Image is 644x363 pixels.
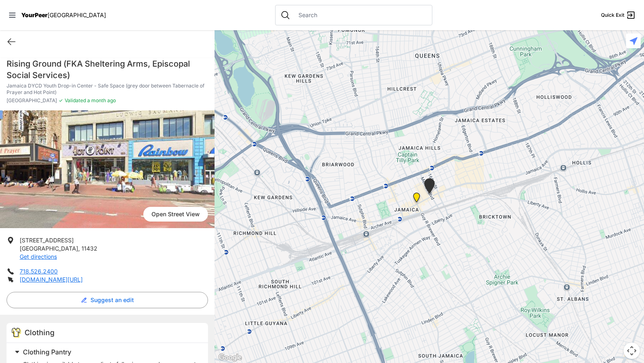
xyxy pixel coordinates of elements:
span: [STREET_ADDRESS] [20,237,74,244]
span: ✓ [59,97,63,104]
h1: Rising Ground (FKA Sheltering Arms, Episcopal Social Services) [7,58,208,81]
a: YourPeer[GEOGRAPHIC_DATA] [21,13,106,18]
input: Search [294,11,427,19]
span: [GEOGRAPHIC_DATA] [7,97,57,104]
span: Validated [65,97,86,103]
span: Open Street View [143,207,208,222]
span: Quick Exit [601,12,624,18]
button: Map camera controls [624,343,640,359]
span: , [78,245,80,252]
span: a month ago [86,97,116,103]
span: [GEOGRAPHIC_DATA] [47,11,106,18]
a: Open this area in Google Maps (opens a new window) [217,352,244,363]
span: Clothing Pantry [23,348,71,356]
span: Suggest an edit [90,296,134,304]
div: Jamaica DYCD Youth Drop-in Center - Safe Space (grey door between Tabernacle of Prayer and Hot Po... [423,178,436,197]
span: [GEOGRAPHIC_DATA] [20,245,78,252]
span: 11432 [81,245,97,252]
span: Clothing [25,328,54,337]
a: [DOMAIN_NAME][URL] [20,276,83,283]
button: Suggest an edit [7,292,208,308]
a: Get directions [20,253,57,260]
span: YourPeer [21,11,47,18]
div: Queens [411,193,422,206]
p: Jamaica DYCD Youth Drop-in Center - Safe Space (grey door between Tabernacle of Prayer and Hot Po... [7,83,208,96]
a: 718.526.2400 [20,268,58,275]
img: Google [217,352,244,363]
a: Quick Exit [601,10,636,20]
